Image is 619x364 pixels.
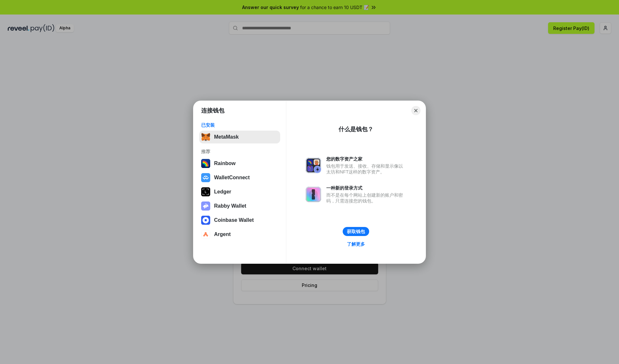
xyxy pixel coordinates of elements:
[201,216,210,225] img: svg+xml,%3Csvg%20width%3D%2228%22%20height%3D%2228%22%20viewBox%3D%220%200%2028%2028%22%20fill%3D...
[201,173,210,182] img: svg+xml,%3Csvg%20width%3D%2228%22%20height%3D%2228%22%20viewBox%3D%220%200%2028%2028%22%20fill%3D...
[199,171,280,184] button: WalletConnect
[306,158,321,173] img: svg+xml,%3Csvg%20xmlns%3D%22http%3A%2F%2Fwww.w3.org%2F2000%2Fsvg%22%20fill%3D%22none%22%20viewBox...
[326,163,406,175] div: 钱包用于发送、接收、存储和显示像以太坊和NFT这样的数字资产。
[201,122,278,128] div: 已安装
[339,125,373,133] div: 什么是钱包？
[347,229,365,234] div: 获取钱包
[214,189,231,195] div: Ledger
[201,202,210,211] img: svg+xml,%3Csvg%20xmlns%3D%22http%3A%2F%2Fwww.w3.org%2F2000%2Fsvg%22%20fill%3D%22none%22%20viewBox...
[199,185,280,198] button: Ledger
[214,231,231,237] div: Argent
[214,134,239,140] div: MetaMask
[201,159,210,168] img: svg+xml,%3Csvg%20width%3D%22120%22%20height%3D%22120%22%20viewBox%3D%220%200%20120%20120%22%20fil...
[214,175,250,181] div: WalletConnect
[199,200,280,212] button: Rabby Wallet
[411,106,420,115] button: Close
[199,214,280,227] button: Coinbase Wallet
[201,187,210,196] img: svg+xml,%3Csvg%20xmlns%3D%22http%3A%2F%2Fwww.w3.org%2F2000%2Fsvg%22%20width%3D%2228%22%20height%3...
[343,240,369,248] a: 了解更多
[347,241,365,247] div: 了解更多
[199,131,280,143] button: MetaMask
[201,230,210,239] img: svg+xml,%3Csvg%20width%3D%2228%22%20height%3D%2228%22%20viewBox%3D%220%200%2028%2028%22%20fill%3D...
[199,157,280,170] button: Rainbow
[199,228,280,241] button: Argent
[343,227,369,236] button: 获取钱包
[214,217,254,223] div: Coinbase Wallet
[201,149,278,154] div: 推荐
[201,107,224,114] h1: 连接钱包
[201,133,210,142] img: svg+xml,%3Csvg%20fill%3D%22none%22%20height%3D%2233%22%20viewBox%3D%220%200%2035%2033%22%20width%...
[214,203,246,209] div: Rabby Wallet
[326,185,406,191] div: 一种新的登录方式
[306,187,321,202] img: svg+xml,%3Csvg%20xmlns%3D%22http%3A%2F%2Fwww.w3.org%2F2000%2Fsvg%22%20fill%3D%22none%22%20viewBox...
[326,192,406,204] div: 而不是在每个网站上创建新的账户和密码，只需连接您的钱包。
[326,156,406,162] div: 您的数字资产之家
[214,161,236,166] div: Rainbow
